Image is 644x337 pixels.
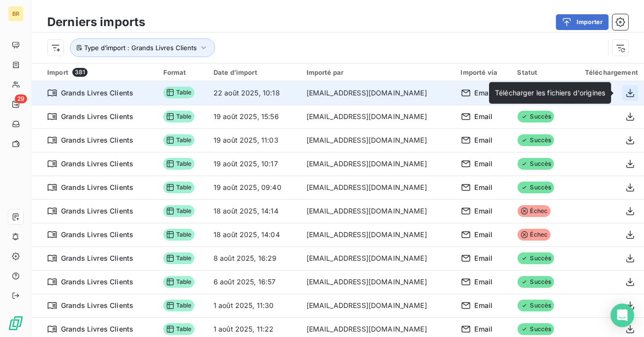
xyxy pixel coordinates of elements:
span: Succès [518,111,554,123]
span: Table [163,276,195,288]
td: [EMAIL_ADDRESS][DOMAIN_NAME] [301,128,455,152]
span: Table [163,229,195,241]
button: Importer [556,14,609,30]
div: Importé par [307,68,449,76]
td: 19 août 2025, 11:03 [208,128,301,152]
span: Télécharger les fichiers d'origines [495,89,605,97]
span: Email [475,183,493,192]
span: Succès [518,300,554,311]
td: 18 août 2025, 14:14 [208,199,301,223]
span: Grands Livres Clients [61,159,133,169]
span: 29 [15,94,27,103]
td: [EMAIL_ADDRESS][DOMAIN_NAME] [301,294,455,317]
td: [EMAIL_ADDRESS][DOMAIN_NAME] [301,152,455,176]
td: [EMAIL_ADDRESS][DOMAIN_NAME] [301,105,455,128]
span: Table [163,111,195,123]
td: 6 août 2025, 16:57 [208,270,301,294]
span: Grands Livres Clients [61,206,133,216]
span: Grands Livres Clients [61,277,133,287]
div: Import [47,68,152,77]
span: Grands Livres Clients [61,135,133,145]
td: [EMAIL_ADDRESS][DOMAIN_NAME] [301,270,455,294]
span: Succès [518,158,554,170]
span: Grands Livres Clients [61,112,133,122]
span: Table [163,87,195,98]
div: Format [163,68,202,76]
td: [EMAIL_ADDRESS][DOMAIN_NAME] [301,81,455,105]
button: Type d’import : Grands Livres Clients [70,38,215,57]
span: Succès [518,276,554,288]
td: [EMAIL_ADDRESS][DOMAIN_NAME] [301,199,455,223]
td: [EMAIL_ADDRESS][DOMAIN_NAME] [301,176,455,199]
td: 19 août 2025, 09:40 [208,176,301,199]
td: 19 août 2025, 15:56 [208,105,301,128]
span: Succès [518,182,554,193]
span: Grands Livres Clients [61,230,133,240]
td: [EMAIL_ADDRESS][DOMAIN_NAME] [301,223,455,246]
span: Email [475,324,493,334]
span: Grands Livres Clients [61,301,133,310]
h3: Derniers imports [47,13,145,31]
span: Succès [518,323,554,335]
div: BR [8,6,24,22]
td: 22 août 2025, 10:18 [208,81,301,105]
td: [EMAIL_ADDRESS][DOMAIN_NAME] [301,246,455,270]
span: Email [475,159,493,169]
span: Table [163,158,195,170]
img: Logo LeanPay [8,315,24,331]
span: Email [475,206,493,216]
span: Grands Livres Clients [61,88,133,98]
div: Téléchargement [574,68,638,76]
span: Échec [518,229,551,241]
span: Email [475,253,493,263]
span: Email [475,301,493,310]
span: Grands Livres Clients [61,324,133,334]
span: Grands Livres Clients [61,253,133,263]
td: 18 août 2025, 14:04 [208,223,301,246]
div: Date d’import [214,68,295,76]
div: Statut [518,68,562,76]
span: Email [475,230,493,240]
span: Email [475,135,493,145]
span: Email [475,88,493,98]
div: Importé via [461,68,506,76]
span: Table [163,182,195,193]
div: Open Intercom Messenger [611,304,634,327]
span: 381 [72,68,88,77]
span: Grands Livres Clients [61,183,133,192]
span: Succès [518,252,554,264]
a: 29 [8,96,23,112]
td: 1 août 2025, 11:30 [208,294,301,317]
td: 19 août 2025, 10:17 [208,152,301,176]
td: 8 août 2025, 16:29 [208,246,301,270]
span: Type d’import : Grands Livres Clients [84,44,197,52]
span: Table [163,323,195,335]
span: Email [475,112,493,122]
span: Table [163,134,195,146]
span: Table [163,252,195,264]
span: Échec [518,205,551,217]
span: Table [163,300,195,311]
span: Table [163,205,195,217]
span: Email [475,277,493,287]
span: Succès [518,134,554,146]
